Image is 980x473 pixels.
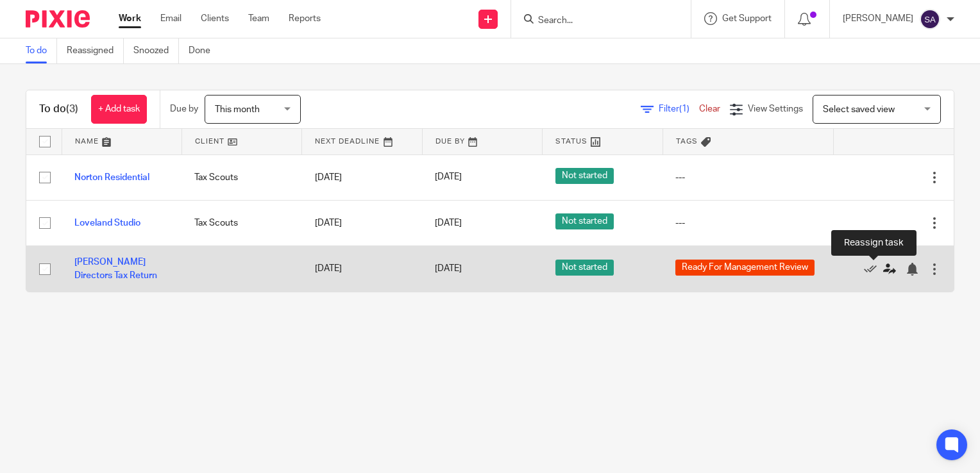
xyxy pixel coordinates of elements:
[435,219,462,228] span: [DATE]
[67,38,124,63] a: Reassigned
[864,262,883,275] a: Mark as done
[675,260,815,276] span: Ready For Management Review
[74,219,140,228] a: Loveland Studio
[722,14,772,23] span: Get Support
[182,154,301,200] td: Tax Scouts
[302,200,422,245] td: [DATE]
[302,154,422,200] td: [DATE]
[302,246,422,292] td: [DATE]
[26,10,90,28] img: Pixie
[659,104,699,113] span: Filter
[555,213,614,229] span: Not started
[201,12,229,25] a: Clients
[843,12,913,25] p: [PERSON_NAME]
[133,38,179,63] a: Snoozed
[160,12,182,25] a: Email
[91,95,147,124] a: + Add task
[435,264,462,273] span: [DATE]
[823,105,895,114] span: Select saved view
[248,12,269,25] a: Team
[170,103,198,115] p: Due by
[675,217,820,229] div: ---
[675,171,820,184] div: ---
[74,173,149,182] a: Norton Residential
[39,103,78,116] h1: To do
[119,12,141,25] a: Work
[189,38,220,63] a: Done
[182,200,301,245] td: Tax Scouts
[289,12,321,25] a: Reports
[537,15,652,27] input: Search
[676,138,698,145] span: Tags
[748,104,803,113] span: View Settings
[435,173,462,182] span: [DATE]
[26,38,57,63] a: To do
[215,105,260,114] span: This month
[66,104,78,114] span: (3)
[555,260,614,276] span: Not started
[699,104,720,113] a: Clear
[920,9,940,29] img: svg%3E
[679,104,689,113] span: (1)
[555,168,614,184] span: Not started
[74,258,157,279] a: [PERSON_NAME] Directors Tax Return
